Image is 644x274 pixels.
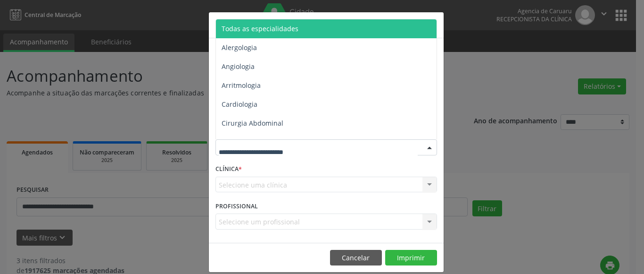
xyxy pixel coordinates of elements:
[222,119,283,128] span: Cirurgia Abdominal
[385,250,437,266] button: Imprimir
[222,43,257,52] span: Alergologia
[222,24,298,33] span: Todas as especialidades
[222,137,280,146] span: Cirurgia Bariatrica
[222,81,261,90] span: Arritmologia
[330,250,382,266] button: Cancelar
[215,199,258,214] label: PROFISSIONAL
[222,100,257,109] span: Cardiologia
[215,19,323,31] h5: Relatório de agendamentos
[425,12,444,35] button: Close
[222,62,255,71] span: Angiologia
[215,162,242,177] label: CLÍNICA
